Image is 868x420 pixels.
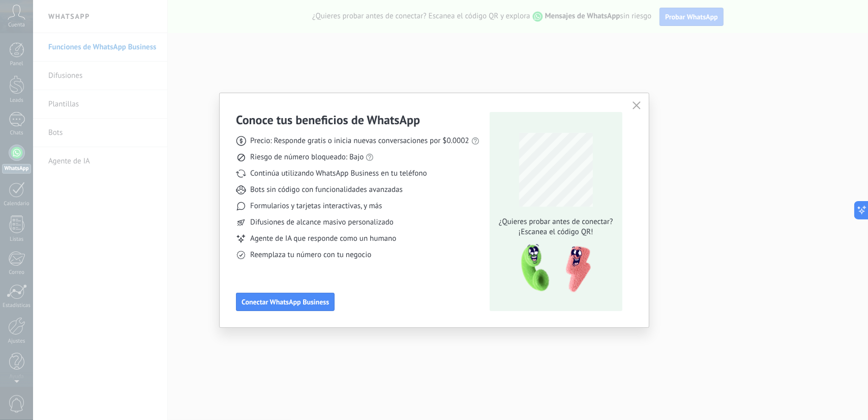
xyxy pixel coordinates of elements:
[250,234,396,244] span: Agente de IA que responde como un humano
[250,201,382,211] span: Formularios y tarjetas interactivas, y más
[242,298,329,305] span: Conectar WhatsApp Business
[496,227,616,237] span: ¡Escanea el código QR!
[513,241,593,296] img: qr-pic-1x.png
[250,217,394,228] span: Difusiones de alcance masivo personalizado
[496,217,616,227] span: ¿Quieres probar antes de conectar?
[250,250,371,260] span: Reemplaza tu número con tu negocio
[236,112,420,128] h3: Conoce tus beneficios de WhatsApp
[250,136,469,146] span: Precio: Responde gratis o inicia nuevas conversaciones por $0.0002
[250,185,403,195] span: Bots sin código con funcionalidades avanzadas
[236,293,335,311] button: Conectar WhatsApp Business
[250,169,427,179] span: Continúa utilizando WhatsApp Business en tu teléfono
[250,152,364,162] span: Riesgo de número bloqueado: Bajo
